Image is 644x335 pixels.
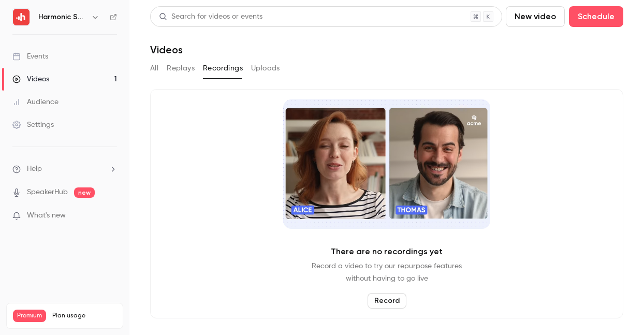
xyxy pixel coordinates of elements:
p: There are no recordings yet [331,245,443,258]
li: help-dropdown-opener [12,164,117,174]
div: Events [12,51,48,62]
div: Settings [12,120,54,130]
h6: Harmonic Security [38,12,87,22]
span: new [74,187,95,198]
p: Record a video to try our repurpose features without having to go live [312,260,462,285]
span: Help [27,164,42,174]
button: Recordings [203,60,243,77]
button: Replays [167,60,195,77]
button: Record [368,293,406,309]
h1: Videos [150,43,183,56]
button: Schedule [569,6,623,27]
div: Search for videos or events [159,11,262,22]
span: Plan usage [52,312,116,320]
div: Videos [12,74,49,84]
span: Premium [13,310,46,322]
button: All [150,60,158,77]
button: New video [506,6,565,27]
section: Videos [150,6,623,329]
button: Uploads [251,60,280,77]
a: SpeakerHub [27,187,68,198]
div: Audience [12,97,58,107]
img: Harmonic Security [13,9,30,25]
span: What's new [27,210,66,221]
iframe: Noticeable Trigger [105,211,117,221]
